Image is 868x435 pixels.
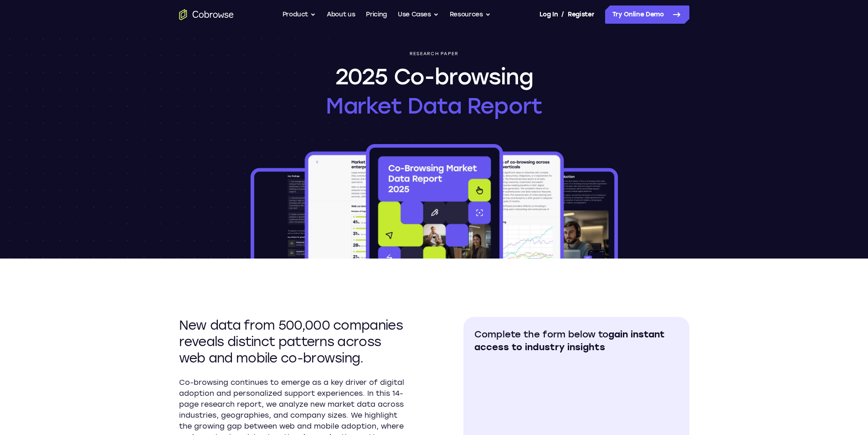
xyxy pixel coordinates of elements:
span: Market Data Report [326,91,542,120]
h1: 2025 Co-browsing [326,62,542,120]
a: Pricing [366,5,387,24]
a: Try Online Demo [605,5,689,24]
a: Register [568,5,594,24]
span: gain instant access to industry insights [474,329,665,352]
button: Product [282,5,316,24]
span: / [561,9,564,20]
h2: Complete the form below to [474,328,678,353]
p: Research paper [410,51,459,57]
button: Use Cases [398,5,439,24]
h2: New data from 500,000 companies reveals distinct patterns across web and mobile co-browsing. [179,317,405,366]
a: About us [327,5,355,24]
a: Log In [539,5,558,24]
button: Resources [450,5,491,24]
a: Go to the home page [179,9,234,20]
img: 2025 Co-browsing Market Data Report [249,142,620,259]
